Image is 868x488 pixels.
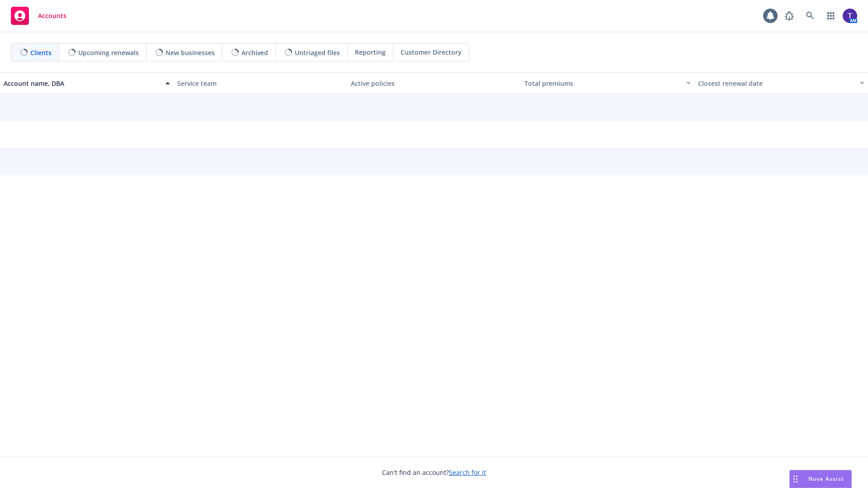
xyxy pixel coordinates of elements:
div: Total premiums [524,79,681,88]
a: Search [801,7,819,25]
span: Nova Assist [808,475,844,483]
a: Search for it [449,468,486,477]
span: Untriaged files [295,48,340,57]
span: Reporting [355,47,386,57]
a: Switch app [822,7,840,25]
img: photo [843,9,857,23]
a: Accounts [7,3,70,28]
span: Customer Directory [401,47,462,57]
button: Active policies [347,72,521,94]
div: Active policies [351,79,517,88]
span: Can't find an account? [382,468,486,477]
span: Clients [30,48,52,57]
button: Closest renewal date [694,72,868,94]
button: Nova Assist [789,470,852,488]
span: New businesses [165,48,215,57]
span: Upcoming renewals [78,48,139,57]
span: Archived [241,48,268,57]
div: Drag to move [790,470,801,488]
button: Total premiums [521,72,694,94]
button: Service team [174,72,347,94]
span: Accounts [38,12,66,19]
div: Closest renewal date [698,79,854,88]
div: Service team [177,79,344,88]
a: Report a Bug [780,7,798,25]
div: Account name, DBA [4,79,160,88]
